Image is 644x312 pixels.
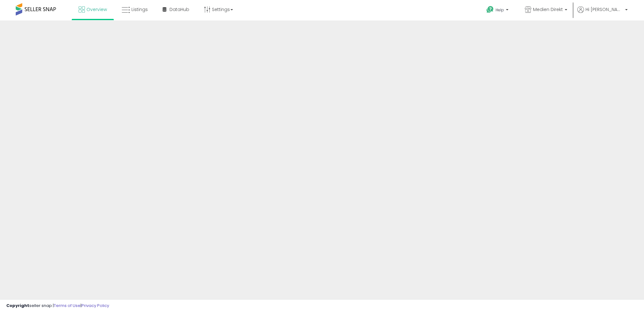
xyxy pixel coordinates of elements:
[533,6,563,13] span: Medien Direkt
[586,6,623,13] span: Hi [PERSON_NAME]
[86,6,107,13] span: Overview
[486,6,494,14] i: Get Help
[169,6,189,13] span: DataHub
[577,6,628,20] a: Hi [PERSON_NAME]
[481,1,515,20] a: Help
[496,7,504,13] span: Help
[131,6,148,13] span: Listings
